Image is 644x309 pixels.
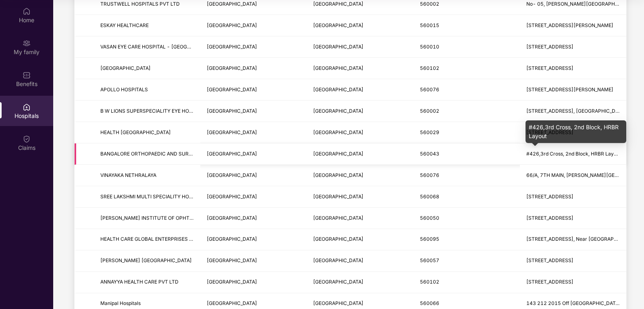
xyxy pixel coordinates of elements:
span: [STREET_ADDRESS] [526,193,573,200]
td: ESKAY HEALTHCARE [94,15,200,36]
span: [GEOGRAPHIC_DATA] [207,65,257,71]
span: [STREET_ADDRESS] [526,65,573,71]
span: ANNAYYA HEALTH CARE PVT LTD [100,279,179,285]
td: Bangalore [307,36,413,58]
span: [GEOGRAPHIC_DATA] [313,1,364,7]
span: [GEOGRAPHIC_DATA] [207,300,257,306]
span: HEALTH CARE GLOBAL ENTERPRISES LIMITED [100,236,208,242]
span: 560102 [420,279,439,285]
span: [GEOGRAPHIC_DATA] [313,22,364,28]
span: BANGALORE ORTHOPAEDIC AND SURGICAL HOSPITAL [100,151,228,157]
td: No 88, 17A, Main Road, 2nd Cross Road, Near Sush Sagar Hotel [520,229,626,250]
span: VINAYAKA NETHRALAYA [100,172,156,178]
td: Karnataka [200,58,307,79]
span: 560076 [420,86,439,92]
span: [GEOGRAPHIC_DATA] [207,151,257,157]
span: [GEOGRAPHIC_DATA] [313,300,364,306]
td: Karnataka [200,229,307,250]
span: SREE LAKSHMI MULTI SPECIALITY HOSPITAL [100,193,206,200]
span: [STREET_ADDRESS] [526,257,573,263]
td: Karnataka [200,208,307,229]
td: Karnataka [200,79,307,101]
span: [GEOGRAPHIC_DATA] [313,108,364,114]
td: Bangalore [307,58,413,79]
span: [PERSON_NAME] INSTITUTE OF OPHTHALMOLOGY PRIVATE LIMITED [100,215,262,221]
img: svg+xml;base64,PHN2ZyB3aWR0aD0iMjAiIGhlaWdodD0iMjAiIHZpZXdCb3g9IjAgMCAyMCAyMCIgZmlsbD0ibm9uZSIgeG... [23,39,31,47]
span: [GEOGRAPHIC_DATA] [313,151,364,157]
td: RAGHAVENDRA PEOPLE TREE HOSPITALS [94,250,200,272]
span: 560002 [420,1,439,7]
td: No 94/2, Begur Road [520,186,626,208]
td: ANNAYYA HEALTH CARE PVT LTD [94,272,200,293]
td: Karnataka [200,122,307,143]
td: Bangalore [307,250,413,272]
td: No 5, Lions Eye Hospial Road, Off J C Road [520,101,626,122]
img: svg+xml;base64,PHN2ZyBpZD0iQmVuZWZpdHMiIHhtbG5zPSJodHRwOi8vd3d3LnczLm9yZy8yMDAwL3N2ZyIgd2lkdGg9Ij... [23,71,31,79]
span: 560015 [420,22,439,28]
span: [GEOGRAPHIC_DATA] [313,129,364,135]
span: [GEOGRAPHIC_DATA] [207,108,257,114]
span: [GEOGRAPHIC_DATA] [313,236,364,242]
span: 560029 [420,129,439,135]
td: Bangalore [307,101,413,122]
td: HEALTH CARE GLOBAL ENTERPRISES LIMITED [94,229,200,250]
img: svg+xml;base64,PHN2ZyBpZD0iQ2xhaW0iIHhtbG5zPSJodHRwOi8vd3d3LnczLm9yZy8yMDAwL3N2ZyIgd2lkdGg9IjIwIi... [23,135,31,143]
td: VASAN EYE CARE HOSPITAL - RAJAJINAGAR [94,36,200,58]
td: Karnataka [200,165,307,186]
span: 560095 [420,236,439,242]
span: 560076 [420,172,439,178]
span: [GEOGRAPHIC_DATA] [207,1,257,7]
span: [GEOGRAPHIC_DATA] [313,86,364,92]
span: [STREET_ADDRESS] [526,44,573,50]
span: 560002 [420,108,439,114]
span: [GEOGRAPHIC_DATA] [207,257,257,263]
span: [GEOGRAPHIC_DATA] [207,172,257,178]
span: [STREET_ADDRESS] [526,279,573,285]
span: [GEOGRAPHIC_DATA] [313,279,364,285]
span: [GEOGRAPHIC_DATA] [207,86,257,92]
span: [STREET_ADDRESS], Near [GEOGRAPHIC_DATA] [526,236,639,242]
td: VINAYAKA NETHRALAYA [94,165,200,186]
span: [PERSON_NAME] [GEOGRAPHIC_DATA] [100,257,192,263]
td: 20 & 21, Hsr Layout, 4th Main Road [520,58,626,79]
span: #426,3rd Cross, 2nd Block, HRBR Layout [526,151,621,157]
td: HEALTH INDIA HOSPITAL [94,122,200,143]
span: 560102 [420,65,439,71]
td: SREE LAKSHMI MULTI SPECIALITY HOSPITAL [94,186,200,208]
td: Bangalore [307,122,413,143]
td: Bangalore [307,79,413,101]
img: svg+xml;base64,PHN2ZyBpZD0iSG9zcGl0YWxzIiB4bWxucz0iaHR0cDovL3d3dy53My5vcmcvMjAwMC9zdmciIHdpZHRoPS... [23,103,31,111]
td: Bangalore [307,165,413,186]
span: 560010 [420,44,439,50]
span: [GEOGRAPHIC_DATA] [313,193,364,200]
span: 560068 [420,193,439,200]
span: [GEOGRAPHIC_DATA] [207,193,257,200]
td: KARTHIK NETRALAYA INSTITUTE OF OPHTHALMOLOGY PRIVATE LIMITED [94,208,200,229]
span: [STREET_ADDRESS][PERSON_NAME] [526,86,613,92]
span: 560057 [420,257,439,263]
span: [GEOGRAPHIC_DATA] [207,279,257,285]
span: [GEOGRAPHIC_DATA] [207,22,257,28]
span: APOLLO HOSPITALS [100,86,148,92]
span: [GEOGRAPHIC_DATA] [207,44,257,50]
td: BANGALORE ORTHOPAEDIC AND SURGICAL HOSPITAL [94,143,200,165]
img: svg+xml;base64,PHN2ZyBpZD0iSG9tZSIgeG1sbnM9Imh0dHA6Ly93d3cudzMub3JnLzIwMDAvc3ZnIiB3aWR0aD0iMjAiIG... [23,7,31,15]
span: [GEOGRAPHIC_DATA] [207,129,257,135]
span: [GEOGRAPHIC_DATA] [100,65,151,71]
td: Bangalore [307,186,413,208]
span: 560043 [420,151,439,157]
span: [STREET_ADDRESS][PERSON_NAME] [526,22,613,28]
span: [GEOGRAPHIC_DATA] [313,172,364,178]
td: No 154 / 11, Bannerghatta Road, Krishnaraju Layout [520,79,626,101]
td: APOLLO HOSPITALS [94,79,200,101]
td: 66/A, 7TH MAIN, N.S. PALYA [520,165,626,186]
span: ESKAY HEALTHCARE [100,22,149,28]
span: [GEOGRAPHIC_DATA] [313,257,364,263]
span: [GEOGRAPHIC_DATA] [207,215,257,221]
span: [GEOGRAPHIC_DATA] [313,215,364,221]
td: GREENVIEW MEDICAL CENTER [94,58,200,79]
td: 13 / 4 T Dasarahalli, Tumkur Road [520,250,626,272]
td: 46, 1st Block, 19th Main Road 1st Block [520,36,626,58]
span: VASAN EYE CARE HOSPITAL - [GEOGRAPHIC_DATA] [100,44,222,50]
td: Karnataka [200,36,307,58]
